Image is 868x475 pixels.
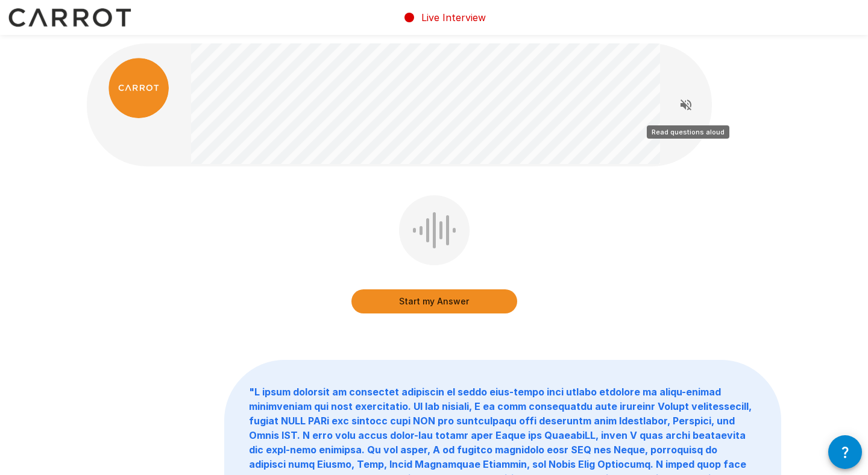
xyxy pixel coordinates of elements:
[647,125,729,139] div: Read questions aloud
[351,289,517,313] button: Start my Answer
[674,93,698,117] button: Read questions aloud
[108,58,169,118] img: carrot_logo.png
[421,10,486,25] p: Live Interview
